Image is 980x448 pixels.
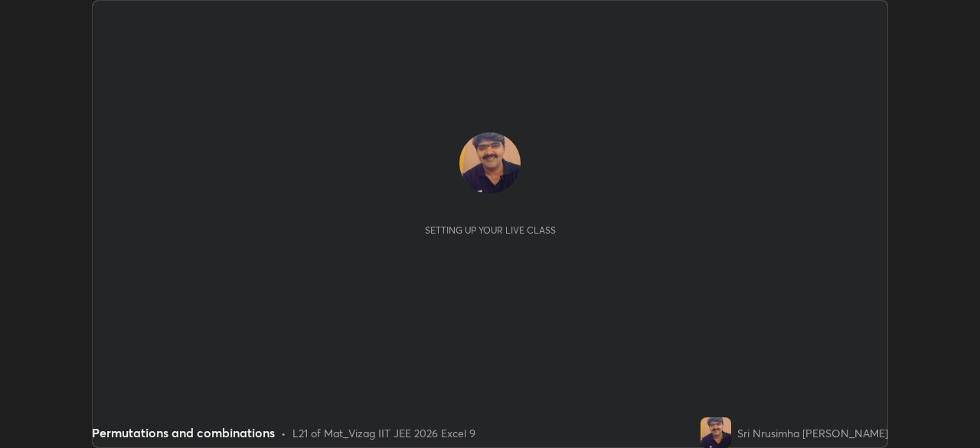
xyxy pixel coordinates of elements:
[737,425,888,441] div: Sri Nrusimha [PERSON_NAME]
[281,425,286,441] div: •
[701,417,731,448] img: f54d720e133a4ee1b1c0d1ef8fff5f48.jpg
[459,132,521,194] img: f54d720e133a4ee1b1c0d1ef8fff5f48.jpg
[425,224,556,236] div: Setting up your live class
[92,423,275,442] div: Permutations and combinations
[292,425,475,441] div: L21 of Mat_Vizag IIT JEE 2026 Excel 9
